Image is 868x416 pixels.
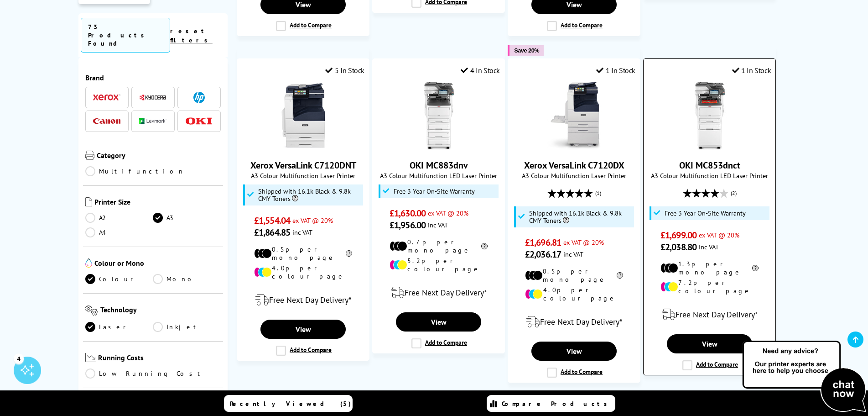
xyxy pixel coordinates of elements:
[396,312,481,332] a: View
[97,151,221,162] span: Category
[254,264,352,280] li: 4.0p per colour page
[93,92,120,103] a: Xerox
[85,274,153,284] a: Colour
[325,66,364,75] div: 5 In Stock
[513,309,635,335] div: modal_delivery
[185,116,213,127] a: OKI
[85,353,96,363] img: Running Costs
[428,221,448,229] span: inc VAT
[93,116,120,127] a: Canon
[139,118,166,124] img: Lexmark
[85,227,153,237] a: A4
[648,302,771,327] div: modal_delivery
[428,209,468,217] span: ex VAT @ 20%
[153,213,221,223] a: A3
[139,94,166,101] img: Kyocera
[377,280,500,305] div: modal_delivery
[667,334,752,353] a: View
[276,346,332,356] label: Add to Compare
[139,92,166,103] a: Kyocera
[85,322,153,332] a: Laser
[732,66,771,75] div: 1 In Stock
[525,248,561,260] span: £2,036.17
[153,322,221,332] a: Inkjet
[390,207,426,219] span: £1,630.00
[405,82,473,150] img: OKI MC883dnv
[740,339,868,414] img: Open Live Chat window
[411,338,467,348] label: Add to Compare
[260,320,345,339] a: View
[390,219,426,231] span: £1,956.00
[513,171,635,180] span: A3 Colour Multifunction Laser Printer
[682,360,738,370] label: Add to Compare
[276,21,332,31] label: Add to Compare
[410,159,468,171] a: OKI MC883dnv
[660,260,759,276] li: 1.3p per mono page
[254,226,290,238] span: £1,864.85
[254,245,352,262] li: 0.5p per mono page
[81,18,170,53] span: 73 Products Found
[377,171,500,180] span: A3 Colour Multifunction LED Laser Printer
[242,287,364,313] div: modal_delivery
[390,238,488,254] li: 0.7p per mono page
[269,82,338,150] img: Xerox VersaLink C7120DNT
[85,213,153,223] a: A2
[699,231,739,239] span: ex VAT @ 20%
[153,274,221,284] a: Mono
[292,228,312,237] span: inc VAT
[93,94,120,100] img: Xerox
[648,171,771,180] span: A3 Colour Multifunction LED Laser Printer
[85,197,92,206] img: Printer Size
[193,92,205,103] img: HP
[390,257,488,273] li: 5.2p per colour page
[676,143,744,152] a: OKI MC853dnct
[531,342,616,361] a: View
[85,166,185,176] a: Multifunction
[94,258,221,269] span: Colour or Mono
[405,143,473,152] a: OKI MC883dnv
[524,159,624,171] a: Xerox VersaLink C7120DX
[665,210,746,217] span: Free 3 Year On-Site Warranty
[292,216,333,225] span: ex VAT @ 20%
[242,171,364,180] span: A3 Colour Multifunction Laser Printer
[139,116,166,127] a: Lexmark
[547,368,603,378] label: Add to Compare
[540,143,608,152] a: Xerox VersaLink C7120DX
[85,305,99,316] img: Technology
[269,143,338,152] a: Xerox VersaLink C7120DNT
[487,395,615,412] a: Compare Products
[254,215,290,226] span: £1,554.04
[525,286,623,302] li: 4.0p per colour page
[185,92,213,103] a: HP
[85,369,221,379] a: Low Running Cost
[529,210,632,224] span: Shipped with 16.1k Black & 9.8k CMY Toners
[731,184,737,202] span: (2)
[679,159,740,171] a: OKI MC853dnct
[563,238,604,247] span: ex VAT @ 20%
[85,151,94,160] img: Category
[525,237,561,248] span: £1,696.81
[250,159,356,171] a: Xerox VersaLink C7120DNT
[596,66,635,75] div: 1 In Stock
[85,73,221,82] span: Brand
[660,229,696,241] span: £1,699.00
[514,47,539,54] span: Save 20%
[224,395,353,412] a: Recently Viewed (5)
[100,305,221,317] span: Technology
[14,353,24,363] div: 4
[676,82,744,150] img: OKI MC853dnct
[540,82,608,150] img: Xerox VersaLink C7120DX
[660,241,696,253] span: £2,038.80
[394,188,475,195] span: Free 3 Year On-Site Warranty
[660,279,759,295] li: 7.2p per colour page
[93,118,120,124] img: Canon
[699,242,719,251] span: inc VAT
[563,250,583,258] span: inc VAT
[525,267,623,284] li: 0.5p per mono page
[547,21,603,31] label: Add to Compare
[94,197,221,208] span: Printer Size
[258,188,361,202] span: Shipped with 16.1k Black & 9.8k CMY Toners
[185,117,213,125] img: OKI
[502,400,612,408] span: Compare Products
[508,45,544,56] button: Save 20%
